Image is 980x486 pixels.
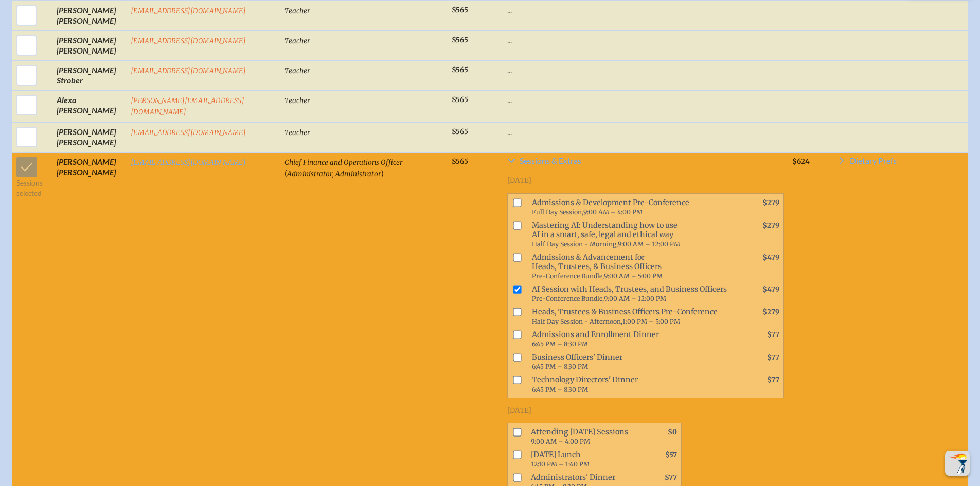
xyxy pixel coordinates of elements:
[284,37,310,45] span: Teacher
[52,30,127,60] td: [PERSON_NAME] [PERSON_NAME]
[850,157,897,165] span: Dietary Prefs
[284,158,403,167] span: Chief Finance and Operations Officer
[52,90,127,122] td: Alexa [PERSON_NAME]
[507,176,531,185] span: [DATE]
[531,460,590,468] span: 12:10 PM – 1:40 PM
[665,473,677,482] span: $77
[531,438,590,445] span: 9:00 AM – 4:00 PM
[452,6,468,14] span: $565
[507,95,784,105] p: ...
[532,295,604,303] span: Pre-Conference Bundle,
[52,60,127,90] td: [PERSON_NAME] Strober
[452,65,468,74] span: $565
[767,353,779,362] span: $77
[452,95,468,104] span: $565
[604,295,666,303] span: 9:00 AM – 12:00 PM
[767,330,779,339] span: $77
[131,96,244,116] a: [PERSON_NAME][EMAIL_ADDRESS][DOMAIN_NAME]
[762,198,779,207] span: $279
[452,36,468,44] span: $565
[507,157,784,169] a: Sessions & Extras
[284,168,287,178] span: (
[284,96,310,105] span: Teacher
[532,240,618,248] span: Half Day Session - Morning,
[767,376,779,384] span: $77
[945,451,970,476] button: Scroll Top
[604,272,663,280] span: 9:00 AM – 5:00 PM
[668,428,677,437] span: $0
[665,450,677,459] span: $57
[452,127,468,136] span: $565
[527,425,636,448] span: Attending [DATE] Sessions
[528,350,738,373] span: Business Officers' Dinner
[507,5,784,15] p: ...
[532,386,588,393] span: 6:45 PM – 8:30 PM
[52,1,127,30] td: [PERSON_NAME] [PERSON_NAME]
[284,128,310,137] span: Teacher
[528,373,738,396] span: Technology Directors' Dinner
[452,157,468,166] span: $565
[528,282,738,305] span: AI Session with Heads, Trustees, and Business Officers
[792,157,810,166] span: $624
[52,122,127,152] td: [PERSON_NAME] [PERSON_NAME]
[622,317,680,325] span: 1:00 PM – 5:00 PM
[527,448,636,471] span: [DATE] Lunch
[520,157,581,165] span: Sessions & Extras
[287,170,381,178] span: Administrator, Administrator
[507,65,784,75] p: ...
[762,253,779,262] span: $479
[381,168,384,178] span: )
[528,196,738,219] span: Admissions & Development Pre-Conference
[532,317,622,325] span: Half Day Session - Afternoon,
[532,272,604,280] span: Pre-Conference Bundle,
[762,221,779,230] span: $279
[762,308,779,316] span: $279
[532,208,583,216] span: Full Day Session,
[762,285,779,294] span: $479
[131,7,246,15] a: [EMAIL_ADDRESS][DOMAIN_NAME]
[131,158,246,167] a: [EMAIL_ADDRESS][DOMAIN_NAME]
[131,66,246,75] a: [EMAIL_ADDRESS][DOMAIN_NAME]
[532,363,588,371] span: 6:45 PM – 8:30 PM
[532,340,588,348] span: 6:45 PM – 8:30 PM
[131,128,246,137] a: [EMAIL_ADDRESS][DOMAIN_NAME]
[583,208,643,216] span: 9:00 AM – 4:00 PM
[284,7,310,15] span: Teacher
[528,305,738,328] span: Heads, Trustees & Business Officers Pre-Conference
[507,127,784,137] p: ...
[284,66,310,75] span: Teacher
[507,35,784,45] p: ...
[131,37,246,45] a: [EMAIL_ADDRESS][DOMAIN_NAME]
[947,453,968,474] img: To the top
[528,219,738,250] span: Mastering AI: Understanding how to use AI in a smart, safe, legal and ethical way
[528,328,738,350] span: Admissions and Enrollment Dinner
[507,406,531,415] span: [DATE]
[528,250,738,282] span: Admissions & Advancement for Heads, Trustees, & Business Officers
[618,240,680,248] span: 9:00 AM – 12:00 PM
[838,157,897,169] a: Dietary Prefs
